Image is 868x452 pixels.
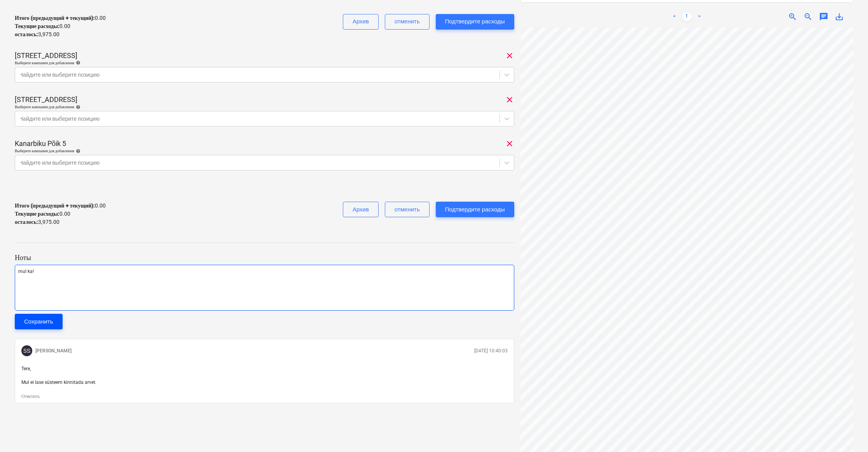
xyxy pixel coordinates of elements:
div: Подтвердите расходы [445,16,505,26]
p: Ноты [15,253,514,262]
p: 3,975.00 [15,218,59,226]
p: 0.00 [15,14,106,22]
div: Выберите кампании для добавления [15,148,514,153]
p: [DATE] 10:40:03 [474,348,508,354]
strong: осталось : [15,31,38,37]
p: 0.00 [15,210,70,218]
span: clear [505,95,514,104]
div: Stephan Savin [21,345,32,356]
div: Выберите кампании для добавления [15,60,514,65]
span: clear [505,51,514,60]
span: help [74,149,80,153]
span: chat [819,12,828,21]
div: Архив [353,16,369,26]
span: mul ka! [18,269,34,274]
div: Подтвердите расходы [445,204,505,215]
span: SS [23,348,31,354]
p: [PERSON_NAME] [35,348,72,354]
p: [STREET_ADDRESS] [15,95,77,104]
div: Архив [353,204,369,215]
strong: Текущие расходы : [15,23,59,29]
strong: Текущие расходы : [15,211,59,217]
a: Previous page [670,12,679,21]
p: 0.00 [15,202,106,210]
button: Сохранить [15,314,63,329]
a: Next page [695,12,704,21]
strong: Итого (предыдущий + текущий) : [15,202,95,209]
div: отменить [395,16,420,26]
p: 3,975.00 [15,30,59,39]
div: отменить [395,204,420,215]
button: отменить [385,14,430,30]
div: Выберите кампании для добавления [15,104,514,109]
span: help [74,105,80,109]
span: save_alt [835,12,844,21]
p: [STREET_ADDRESS] [15,51,77,60]
span: zoom_out [803,12,813,21]
div: Сохранить [24,317,53,327]
strong: Итого (предыдущий + текущий) : [15,15,95,21]
p: Kanarbiku Põik 5 [15,139,66,148]
button: Подтвердите расходы [436,202,514,217]
button: Архив [343,14,379,30]
p: 0.00 [15,22,70,30]
button: Архив [343,202,379,217]
strong: осталось : [15,219,38,225]
button: отменить [385,202,430,217]
span: zoom_in [788,12,797,21]
button: Ответить [21,393,40,400]
span: help [74,60,80,65]
span: clear [505,139,514,148]
span: Tere, Mul ei lase süsteem kinnitada arvet. [21,366,96,385]
a: Page 1 is your current page [682,12,692,21]
button: Подтвердите расходы [436,14,514,30]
